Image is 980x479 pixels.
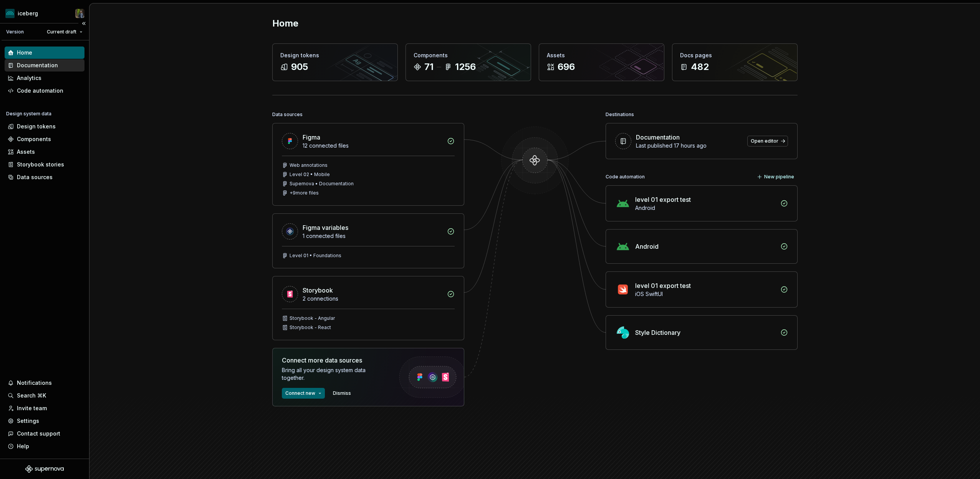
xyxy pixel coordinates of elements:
div: Components [414,52,523,59]
div: Data sources [17,173,53,181]
div: 12 connected files [303,142,442,150]
button: Current draft [43,27,86,37]
a: Components711256 [406,43,531,81]
div: Help [17,442,29,450]
a: Assets696 [539,43,664,81]
button: Search ⌘K [5,389,84,402]
div: iceberg [18,10,38,17]
div: 71 [424,61,434,73]
img: 418c6d47-6da6-4103-8b13-b5999f8989a1.png [5,9,15,18]
div: level 01 export test [635,195,691,204]
div: Design tokens [280,52,390,59]
div: Android [635,242,659,251]
a: Storybook2 connectionsStorybook - AngularStorybook - React [272,276,464,340]
button: Contact support [5,427,84,440]
button: Dismiss [329,388,354,399]
a: Design tokens905 [272,43,398,81]
div: 696 [558,61,575,73]
a: Analytics [5,72,84,84]
div: level 01 export test [635,281,691,290]
div: Style Dictionary [635,328,680,337]
div: Storybook - React [290,324,331,331]
div: Figma variables [303,223,348,232]
div: Assets [17,148,35,156]
a: Documentation [5,59,84,72]
div: 905 [291,61,308,73]
div: Storybook [303,286,333,295]
a: Settings [5,415,84,427]
div: Documentation [17,62,58,69]
div: Storybook stories [17,161,64,168]
div: Contact support [17,430,60,437]
div: Home [17,49,32,57]
div: Level 01 • Foundations [290,253,341,259]
div: Assets [547,52,656,59]
a: Figma12 connected filesWeb annotationsLevel 02 • MobileSupernova • Documentation+9more files [272,123,464,206]
div: Connect more data sources [282,356,386,365]
a: Storybook stories [5,158,84,171]
div: Docs pages [680,52,790,59]
button: Collapse sidebar [78,18,89,29]
div: Version [6,29,24,35]
div: Design tokens [17,123,56,130]
div: Bring all your design system data together. [282,366,386,382]
a: Components [5,133,84,145]
div: iOS SwiftUI [635,290,776,298]
a: Invite team [5,402,84,414]
div: Documentation [636,133,680,142]
button: icebergSimon Désilets [2,5,88,22]
a: Docs pages482 [672,43,798,81]
span: Current draft [47,29,76,35]
button: New pipeline [755,171,798,182]
div: + 9 more files [290,190,319,196]
div: 1256 [455,61,476,73]
img: Simon Désilets [75,9,84,18]
span: Open editor [751,138,778,144]
div: Notifications [17,379,52,387]
div: Search ⌘K [17,392,46,399]
span: Dismiss [333,390,351,396]
a: Open editor [747,136,788,146]
span: New pipeline [764,174,794,180]
div: Code automation [17,87,63,95]
div: Supernova • Documentation [290,181,354,187]
a: Code automation [5,85,84,97]
div: Code automation [606,171,645,182]
a: Assets [5,146,84,158]
div: Settings [17,417,39,425]
div: Web annotations [290,162,328,168]
span: Connect new [285,390,315,396]
div: Last published 17 hours ago [636,142,743,150]
div: Level 02 • Mobile [290,171,330,178]
svg: Supernova Logo [25,465,64,473]
button: Help [5,440,84,452]
div: Design system data [6,111,51,117]
div: Android [635,204,776,212]
div: Invite team [17,404,47,412]
a: Design tokens [5,120,84,133]
div: Components [17,135,51,143]
div: Data sources [272,109,303,120]
div: 2 connections [303,295,442,303]
div: Storybook - Angular [290,315,335,321]
div: Figma [303,133,320,142]
a: Figma variables1 connected filesLevel 01 • Foundations [272,213,464,268]
div: Analytics [17,74,41,82]
a: Home [5,47,84,59]
button: Notifications [5,377,84,389]
a: Data sources [5,171,84,183]
div: 1 connected files [303,232,442,240]
div: 482 [691,61,709,73]
div: Destinations [606,109,634,120]
button: Connect new [282,388,325,399]
h2: Home [272,17,298,30]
